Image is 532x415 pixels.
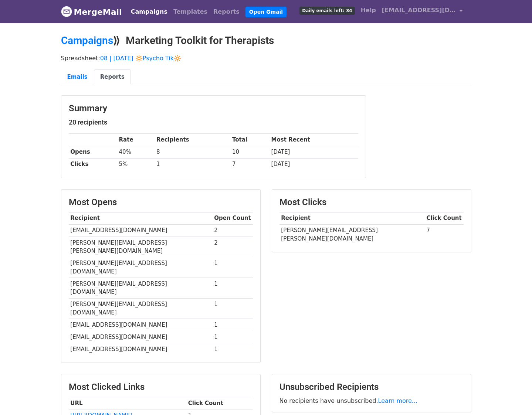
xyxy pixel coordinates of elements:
td: 1 [213,319,253,331]
td: 1 [213,331,253,343]
span: Daily emails left: 34 [299,7,355,15]
td: [PERSON_NAME][EMAIL_ADDRESS][PERSON_NAME][DOMAIN_NAME] [69,237,213,257]
h2: ⟫ Marketing Toolkit for Therapists [61,34,471,47]
td: 1 [155,158,230,170]
a: Daily emails left: 34 [297,3,358,18]
td: 7 [230,158,270,170]
th: Click Count [425,212,464,224]
a: [EMAIL_ADDRESS][DOMAIN_NAME] [379,3,465,20]
th: Most Recent [270,134,358,146]
th: URL [69,397,186,409]
h3: Summary [69,103,358,114]
a: Help [358,3,379,18]
iframe: Chat Widget [495,380,532,415]
td: 10 [230,146,270,158]
a: Reports [210,4,243,19]
td: [PERSON_NAME][EMAIL_ADDRESS][DOMAIN_NAME] [69,298,213,319]
h3: Most Clicked Links [69,382,253,392]
th: Recipient [69,212,213,224]
td: 1 [213,343,253,356]
a: Templates [170,4,210,19]
a: MergeMail [61,4,122,20]
td: 1 [213,298,253,319]
a: Campaigns [61,34,113,47]
td: [PERSON_NAME][EMAIL_ADDRESS][DOMAIN_NAME] [69,257,213,278]
td: 1 [213,278,253,298]
th: Click Count [186,397,253,409]
h5: 20 recipients [69,118,358,126]
td: [EMAIL_ADDRESS][DOMAIN_NAME] [69,331,213,343]
th: Total [230,134,270,146]
td: 7 [425,224,464,245]
a: 08 | [DATE] 🔆Psycho Tik🔆 [100,55,181,62]
td: 5% [117,158,155,170]
td: 1 [213,257,253,278]
th: Opens [69,146,117,158]
td: [EMAIL_ADDRESS][DOMAIN_NAME] [69,319,213,331]
a: Emails [61,69,94,85]
td: [EMAIL_ADDRESS][DOMAIN_NAME] [69,343,213,356]
span: [EMAIL_ADDRESS][DOMAIN_NAME] [382,6,456,15]
td: [DATE] [270,146,358,158]
a: Campaigns [128,4,170,19]
th: Rate [117,134,155,146]
h3: Most Clicks [279,197,464,208]
th: Clicks [69,158,117,170]
td: [DATE] [270,158,358,170]
p: No recipients have unsubscribed. [279,397,464,405]
a: Reports [94,69,131,85]
a: Open Gmail [245,7,287,17]
td: [PERSON_NAME][EMAIL_ADDRESS][DOMAIN_NAME] [69,278,213,298]
th: Recipient [279,212,425,224]
h3: Unsubscribed Recipients [279,382,464,392]
td: [PERSON_NAME][EMAIL_ADDRESS][PERSON_NAME][DOMAIN_NAME] [279,224,425,245]
th: Recipients [155,134,230,146]
td: 2 [213,237,253,257]
td: [EMAIL_ADDRESS][DOMAIN_NAME] [69,224,213,237]
p: Spreadsheet: [61,54,471,62]
td: 2 [213,224,253,237]
a: Learn more... [378,397,418,404]
td: 8 [155,146,230,158]
h3: Most Opens [69,197,253,208]
th: Open Count [213,212,253,224]
img: MergeMail logo [61,6,72,17]
td: 40% [117,146,155,158]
